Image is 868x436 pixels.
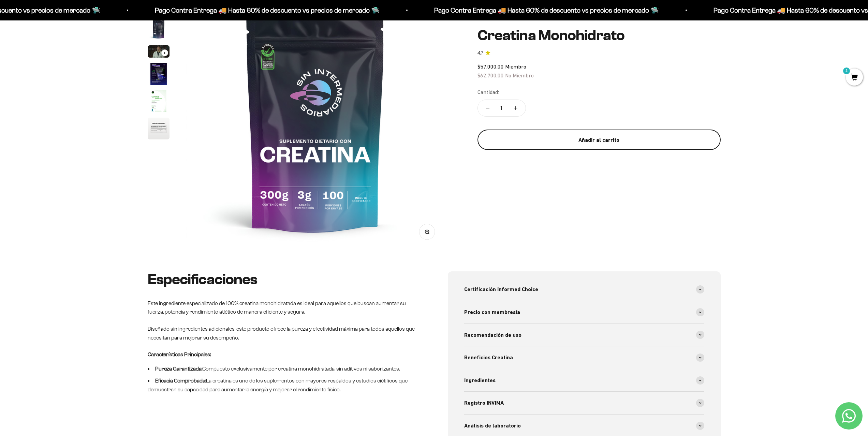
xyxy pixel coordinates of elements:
[477,49,721,57] a: 4.74.7 de 5.0 estrellas
[477,88,499,97] label: Cantidad:
[148,45,170,60] button: Ir al artículo 3
[148,90,170,114] button: Ir al artículo 5
[846,74,863,81] a: 2
[478,100,498,116] button: Reducir cantidad
[148,299,421,316] p: Este ingrediente especializado de 100% creatina monohidratada es ideal para aquellos que buscan a...
[148,351,211,357] strong: Características Principales:
[148,90,170,112] img: Creatina Monohidrato
[148,63,170,85] img: Creatina Monohidrato
[464,324,704,346] summary: Recomendación de uso
[464,278,704,301] summary: Certificación Informed Choice
[464,301,704,324] summary: Precio con membresía
[477,27,721,44] h1: Creatina Monohidrato
[477,63,504,70] span: $57.000,00
[155,5,380,16] p: Pago Contra Entrega 🚚 Hasta 60% de descuento vs precios de mercado 🛸
[148,118,170,139] img: Creatina Monohidrato
[148,18,170,40] img: Creatina Monohidrato
[155,378,206,384] strong: Eficacia Comprobada:
[464,353,513,362] span: Beneficios Creatina
[842,67,851,75] mark: 2
[148,63,170,87] button: Ir al artículo 4
[491,135,707,144] div: Añadir al carrito
[464,369,704,392] summary: Ingredientes
[477,49,483,57] span: 4.7
[434,5,659,16] p: Pago Contra Entrega 🚚 Hasta 60% de descuento vs precios de mercado 🛸
[506,100,526,116] button: Aumentar cantidad
[464,346,704,369] summary: Beneficios Creatina
[148,376,421,394] li: La creatina es uno de los suplementos con mayores respaldos y estudios ciétificos que demuestran ...
[148,118,170,141] button: Ir al artículo 6
[155,366,202,372] strong: Pureza Garantizada:
[464,376,496,385] span: Ingredientes
[464,308,520,317] span: Precio con membresía
[148,364,421,373] li: Compuesto exclusivamente por creatina monohidratada, sin aditivos ni saborizantes.
[464,421,521,430] span: Análisis de laboratorio
[148,18,170,42] button: Ir al artículo 2
[505,63,526,70] span: Miembro
[505,72,534,78] span: No Miembro
[464,392,704,414] summary: Registro INVIMA
[464,399,504,407] span: Registro INVIMA
[477,130,721,150] button: Añadir al carrito
[464,285,538,294] span: Certificación Informed Choice
[464,331,521,340] span: Recomendación de uso
[477,72,504,78] span: $62.700,00
[148,271,421,288] h2: Especificaciones
[148,325,421,342] p: Diseñado sin ingredientes adicionales, este producto ofrece la pureza y efectividad máxima para t...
